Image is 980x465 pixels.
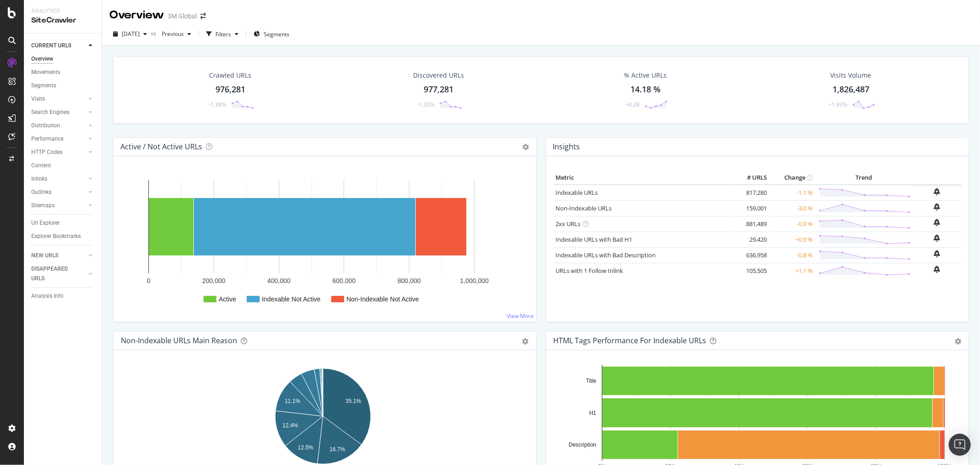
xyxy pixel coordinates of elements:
div: Inlinks [31,174,47,184]
div: Analytics [31,7,94,15]
a: View More [507,312,534,320]
text: 35.1% [346,398,361,404]
td: 881,489 [732,216,769,232]
a: Performance [31,134,86,144]
th: Metric [554,171,733,185]
a: Indexable URLs with Bad Description [556,251,656,259]
span: vs [151,29,158,37]
div: Content [31,161,51,170]
td: -1.1 % [769,185,815,201]
svg: A chart. [121,171,528,314]
div: 3M Global [168,11,197,21]
div: Segments [31,81,56,91]
div: Url Explorer [31,218,60,228]
td: 817,280 [732,185,769,201]
div: Analysis Info [31,291,63,301]
a: Overview [31,54,95,64]
div: Crawled URLs [210,71,252,80]
text: 0 [147,277,151,284]
span: Segments [264,30,289,38]
a: Content [31,161,95,170]
a: Sitemaps [31,201,86,210]
a: Url Explorer [31,218,95,228]
a: Visits [31,94,86,104]
text: 400,000 [267,277,291,284]
a: URLs with 1 Follow Inlink [556,267,623,275]
div: bell-plus [934,219,940,226]
div: Non-Indexable URLs Main Reason [121,336,237,345]
text: 600,000 [333,277,356,284]
div: bell-plus [934,250,940,257]
text: Title [586,378,596,384]
a: DISAPPEARED URLS [31,264,86,284]
span: Previous [158,30,184,38]
div: bell-plus [934,234,940,242]
td: -0.8 % [769,247,815,263]
td: +1.1 % [769,263,815,278]
div: +0.38 [626,101,640,108]
th: # URLS [732,171,769,185]
button: [DATE] [109,27,151,41]
text: 12.4% [283,422,298,429]
div: bell-plus [934,188,940,195]
a: HTTP Codes [31,147,86,157]
a: CURRENT URLS [31,41,86,51]
div: bell-plus [934,203,940,210]
text: Description [568,442,596,448]
div: 14.18 % [630,84,661,96]
text: 16.7% [329,446,345,453]
div: Explorer Bookmarks [31,232,81,241]
div: 977,281 [424,84,454,96]
i: Options [523,144,529,150]
a: Indexable URLs with Bad H1 [556,235,633,244]
th: Change [769,171,815,185]
a: Movements [31,68,95,77]
div: Filters [215,30,231,38]
div: -1.38% [209,101,227,108]
td: 105,505 [732,263,769,278]
div: 1,826,487 [833,84,869,96]
a: 2xx URLs [556,220,581,228]
text: 1,000,000 [460,277,488,284]
a: Explorer Bookmarks [31,232,95,241]
div: % Active URLs [624,71,667,80]
a: Search Engines [31,108,86,117]
a: Segments [31,81,95,91]
text: 12.5% [298,444,313,451]
div: Movements [31,68,60,77]
div: Visits Volume [831,71,872,80]
div: 976,281 [215,84,245,96]
div: -1.32% [417,101,435,108]
text: H1 [589,410,596,416]
div: Open Intercom Messenger [949,434,971,456]
text: Active [219,295,236,303]
text: Indexable Not Active [262,295,321,303]
button: Segments [250,27,293,41]
div: Search Engines [31,108,69,117]
div: bell-plus [934,266,940,273]
h4: Active / Not Active URLs [120,141,202,153]
text: 11.1% [285,398,300,404]
a: Outlinks [31,187,86,197]
a: Inlinks [31,174,86,184]
button: Previous [158,27,195,41]
div: DISAPPEARED URLS [31,264,78,284]
div: Overview [109,7,164,23]
td: +0.9 % [769,232,815,247]
div: Performance [31,134,63,144]
button: Filters [203,27,242,41]
div: CURRENT URLS [31,41,71,51]
div: HTML Tags Performance for Indexable URLs [554,336,707,345]
td: 159,001 [732,200,769,216]
div: Visits [31,94,45,104]
a: Analysis Info [31,291,95,301]
span: 2025 Sep. 21st [122,30,140,38]
div: Overview [31,54,53,64]
div: SiteCrawler [31,15,94,26]
div: gear [522,338,529,345]
div: HTTP Codes [31,147,62,157]
td: 636,958 [732,247,769,263]
text: 800,000 [397,277,421,284]
div: gear [955,338,961,345]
